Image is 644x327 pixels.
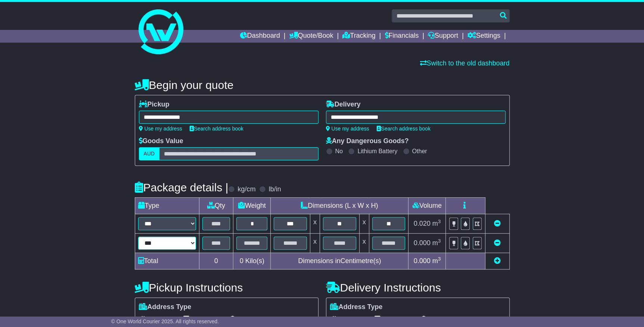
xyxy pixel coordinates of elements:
h4: Pickup Instructions [135,281,318,294]
span: Commercial [183,313,221,325]
span: Commercial [374,313,413,325]
span: m [432,220,441,227]
span: 0.000 [414,239,430,247]
label: No [335,148,343,155]
a: Settings [467,30,500,43]
a: Dashboard [240,30,280,43]
a: Search address book [190,126,243,132]
span: Residential [139,313,175,325]
a: Search address book [377,126,430,132]
a: Use my address [139,126,182,132]
a: Financials [385,30,419,43]
label: Address Type [139,303,192,311]
a: Quote/Book [289,30,333,43]
a: Add new item [494,257,501,265]
td: Qty [199,198,233,214]
td: x [359,214,369,234]
td: Dimensions (L x W x H) [271,198,408,214]
a: Tracking [342,30,375,43]
span: m [432,239,441,247]
a: Switch to the old dashboard [420,59,509,67]
sup: 3 [438,256,441,262]
label: Lithium Battery [357,148,397,155]
td: Volume [408,198,446,214]
td: x [310,214,320,234]
label: Pickup [139,101,169,109]
a: Use my address [326,126,369,132]
span: m [432,257,441,265]
td: Total [135,253,199,269]
a: Remove this item [494,220,501,227]
span: Air & Sea Depot [420,313,470,325]
td: Weight [233,198,271,214]
a: Remove this item [494,239,501,247]
td: Type [135,198,199,214]
h4: Package details | [135,181,228,194]
a: Support [428,30,458,43]
span: © One World Courier 2025. All rights reserved. [111,318,219,324]
td: Kilo(s) [233,253,271,269]
sup: 3 [438,219,441,224]
td: x [359,234,369,253]
span: Air & Sea Depot [229,313,279,325]
td: 0 [199,253,233,269]
td: x [310,234,320,253]
span: 0 [240,257,243,265]
h4: Begin your quote [135,79,510,91]
span: 0.000 [414,257,430,265]
label: Other [412,148,427,155]
label: Any Dangerous Goods? [326,137,409,145]
label: Delivery [326,101,361,109]
label: lb/in [268,185,281,194]
label: kg/cm [237,185,255,194]
label: AUD [139,147,160,160]
td: Dimensions in Centimetre(s) [271,253,408,269]
label: Address Type [330,303,383,311]
h4: Delivery Instructions [326,281,510,294]
sup: 3 [438,238,441,244]
span: Residential [330,313,366,325]
label: Goods Value [139,137,183,145]
span: 0.020 [414,220,430,227]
